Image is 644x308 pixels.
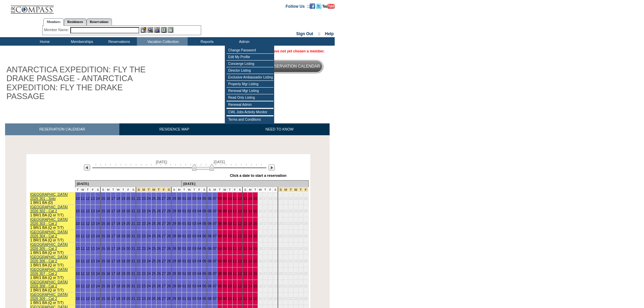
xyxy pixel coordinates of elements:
[106,196,110,200] a: 16
[218,234,222,238] a: 08
[172,246,176,251] a: 29
[243,234,247,238] a: 13
[233,221,237,226] a: 11
[96,196,100,200] a: 14
[91,271,95,276] a: 13
[208,221,212,226] a: 06
[238,234,242,238] a: 12
[177,196,181,200] a: 30
[137,246,141,251] a: 22
[91,246,95,251] a: 13
[162,221,166,226] a: 27
[228,259,232,263] a: 10
[106,271,110,276] a: 16
[81,271,85,276] a: 11
[208,234,212,238] a: 06
[116,271,120,276] a: 18
[116,196,120,200] a: 18
[253,196,257,200] a: 15
[182,234,186,238] a: 01
[218,209,222,213] a: 08
[238,271,242,276] a: 12
[147,271,151,276] a: 24
[296,31,313,36] a: Sign Out
[76,209,80,213] a: 10
[310,3,315,9] img: Become our fan on Facebook
[131,196,135,200] a: 21
[233,196,237,200] a: 11
[126,246,130,251] a: 20
[248,246,252,251] a: 14
[76,196,80,200] a: 10
[116,234,120,238] a: 18
[316,3,321,9] img: Follow us on Twitter
[76,246,80,251] a: 10
[243,259,247,263] a: 13
[192,246,196,251] a: 03
[142,196,146,200] a: 23
[106,246,110,251] a: 16
[248,259,252,263] a: 14
[137,209,141,213] a: 22
[101,284,105,288] a: 15
[111,196,115,200] a: 17
[243,221,247,226] a: 13
[91,284,95,288] a: 13
[197,209,201,213] a: 04
[228,196,232,200] a: 10
[91,234,95,238] a: 13
[147,209,151,213] a: 24
[167,234,171,238] a: 28
[131,221,135,226] a: 21
[63,37,100,46] td: Memberships
[30,205,68,213] a: [GEOGRAPHIC_DATA] 2026 302 - Cat 2
[192,271,196,276] a: 03
[223,221,227,226] a: 09
[141,27,146,33] img: b_edit.gif
[30,192,68,200] a: [GEOGRAPHIC_DATA] 2026 301 - Solo
[233,259,237,263] a: 11
[243,271,247,276] a: 13
[229,123,330,135] a: NEED TO KNOW
[213,271,217,276] a: 07
[147,196,151,200] a: 24
[233,209,237,213] a: 11
[253,209,257,213] a: 15
[152,246,156,251] a: 25
[81,221,85,226] a: 11
[121,284,125,288] a: 19
[218,259,222,263] a: 08
[101,221,105,226] a: 15
[202,234,206,238] a: 05
[76,234,80,238] a: 10
[157,259,161,263] a: 26
[121,246,125,251] a: 19
[131,259,135,263] a: 21
[86,271,90,276] a: 12
[228,271,232,276] a: 10
[106,284,110,288] a: 16
[126,259,130,263] a: 20
[147,221,151,226] a: 24
[131,209,135,213] a: 21
[197,271,201,276] a: 04
[5,123,119,135] a: RESERVATION CALENDAR
[86,284,90,288] a: 12
[96,284,100,288] a: 14
[253,259,257,263] a: 15
[147,234,151,238] a: 24
[202,221,206,226] a: 05
[202,246,206,251] a: 05
[147,246,151,251] a: 24
[248,196,252,200] a: 14
[167,271,171,276] a: 28
[106,259,110,263] a: 16
[162,246,166,251] a: 27
[81,234,85,238] a: 11
[142,246,146,251] a: 23
[223,196,227,200] a: 09
[111,221,115,226] a: 17
[126,234,130,238] a: 20
[86,221,90,226] a: 12
[208,271,212,276] a: 06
